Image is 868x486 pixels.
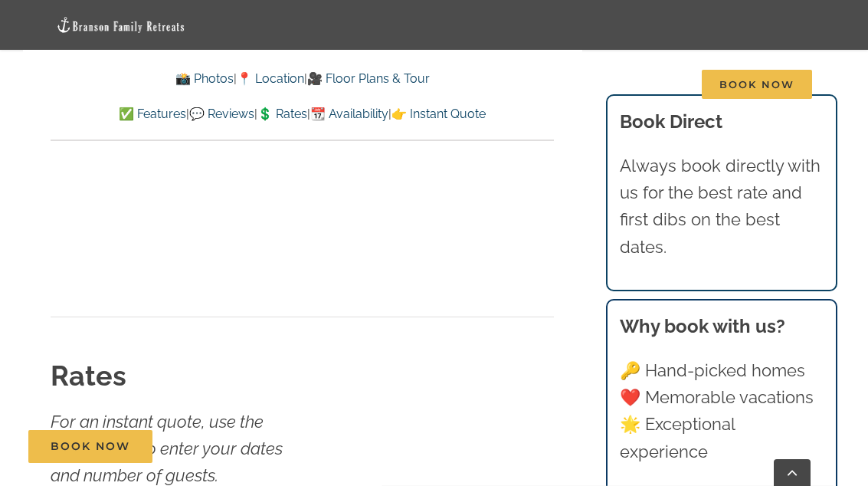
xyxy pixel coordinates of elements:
[702,70,812,99] span: Book Now
[620,313,824,340] h3: Why book with us?
[257,107,307,121] a: 💲 Rates
[51,360,126,392] strong: Rates
[619,79,667,90] span: Contact
[307,71,430,86] a: 🎥 Floor Plans & Tour
[51,412,283,485] em: For an instant quote, use the form below to enter your dates and number of guests.
[620,357,824,465] p: 🔑 Hand-picked homes ❤️ Memorable vacations 🌟 Exceptional experience
[119,107,186,121] a: ✅ Features
[620,108,824,136] h3: Book Direct
[237,71,304,86] a: 📍 Location
[51,440,130,453] span: Book Now
[189,107,254,121] a: 💬 Reviews
[51,69,554,89] p: | |
[620,153,824,261] p: Always book directly with us for the best rate and first dibs on the best dates.
[56,16,186,34] img: Branson Family Retreats Logo
[310,107,388,121] a: 📆 Availability
[391,107,486,121] a: 👉 Instant Quote
[28,430,152,463] a: Book Now
[51,104,554,124] p: | | | |
[175,71,234,86] a: 📸 Photos
[619,60,667,110] a: Contact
